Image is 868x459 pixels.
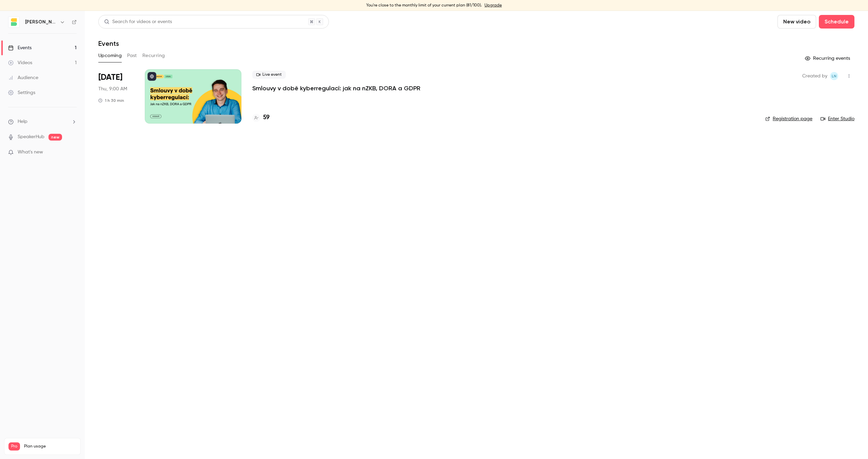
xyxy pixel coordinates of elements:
h1: Events [98,39,119,48]
span: LN [832,72,836,80]
a: Smlouvy v době kyberregulací: jak na nZKB, DORA a GDPR [252,84,420,92]
a: Enter Studio [821,115,854,122]
button: Recurring events [802,53,854,64]
div: Search for videos or events [104,18,172,25]
button: Schedule [819,15,854,29]
a: 59 [252,113,270,122]
a: SpeakerHub [18,133,44,141]
h4: 59 [263,113,270,122]
span: Help [18,118,27,125]
span: What's new [18,149,43,156]
span: new [48,134,62,141]
button: Past [127,50,137,61]
span: Thu, 9:00 AM [98,86,127,92]
span: Pro [8,442,20,451]
div: 1 h 30 min [98,98,124,103]
button: Upcoming [98,50,122,61]
h6: [PERSON_NAME] Legal [25,19,57,25]
div: Events [8,44,32,51]
button: New video [777,15,816,29]
span: Lucie Nováčková [830,72,838,80]
div: Audience [8,74,38,81]
div: Aug 21 Thu, 9:00 AM (Europe/Prague) [98,69,134,124]
div: Settings [8,89,35,96]
span: Created by [802,72,827,80]
span: [DATE] [98,72,122,83]
a: Registration page [765,115,812,122]
a: Upgrade [485,3,502,8]
span: Plan usage [24,444,76,449]
button: Recurring [142,50,165,61]
div: Videos [8,59,32,66]
li: help-dropdown-opener [8,118,77,125]
img: Sedlakova Legal [8,17,19,27]
span: Live event [252,71,286,79]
